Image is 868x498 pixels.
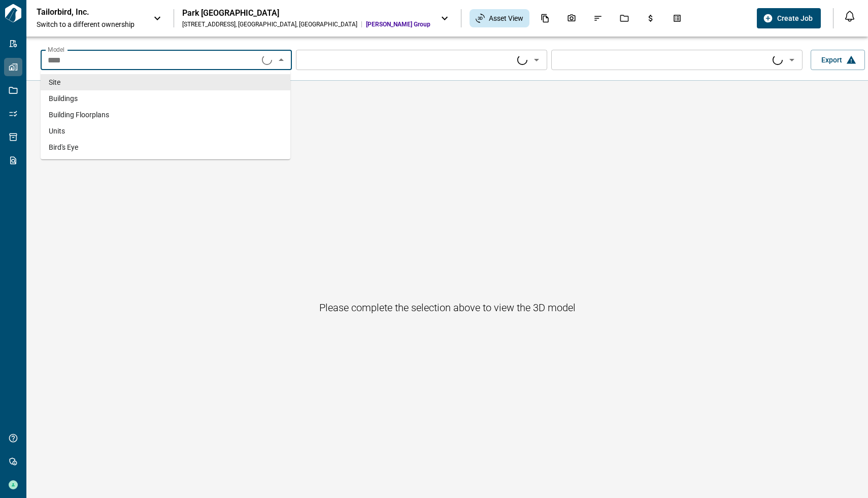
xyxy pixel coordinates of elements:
[529,53,544,67] button: Open
[49,142,78,152] span: Bird's Eye
[319,300,576,316] h6: Please complete the selection above to view the 3D model
[811,50,865,70] button: Export
[587,10,609,27] div: Issues & Info
[37,19,143,29] span: Switch to a different ownership
[49,126,65,136] span: Units
[182,8,430,18] div: Park [GEOGRAPHIC_DATA]
[489,13,523,23] span: Asset View
[777,13,813,23] span: Create Job
[48,45,64,54] label: Model
[49,110,109,120] span: Building Floorplans
[37,7,128,17] p: Tailorbird, Inc.
[535,10,556,27] div: Documents
[561,10,582,27] div: Photos
[666,10,688,27] div: Takeoff Center
[842,8,858,24] button: Open notification feed
[470,9,529,27] div: Asset View
[366,20,430,28] span: [PERSON_NAME] Group
[785,53,799,67] button: Open
[614,10,635,27] div: Jobs
[49,93,78,104] span: Buildings
[640,10,661,27] div: Budgets
[757,8,821,28] button: Create Job
[821,55,842,65] span: Export
[274,53,288,67] button: Close
[49,77,60,87] span: Site
[182,20,357,28] div: [STREET_ADDRESS] , [GEOGRAPHIC_DATA] , [GEOGRAPHIC_DATA]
